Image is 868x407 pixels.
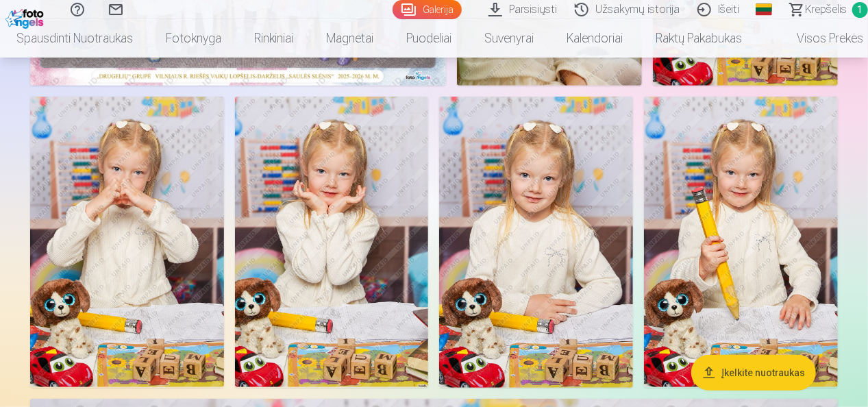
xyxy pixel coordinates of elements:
a: Suvenyrai [468,19,550,58]
button: Įkelkite nuotraukas [691,355,816,391]
a: Puodeliai [390,19,468,58]
a: Rinkiniai [238,19,310,58]
img: /fa2 [5,5,47,29]
a: Raktų pakabukas [639,19,758,58]
span: 1 [852,2,868,18]
a: Kalendoriai [550,19,639,58]
a: Magnetai [310,19,390,58]
span: Krepšelis [805,1,847,18]
a: Fotoknyga [149,19,238,58]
